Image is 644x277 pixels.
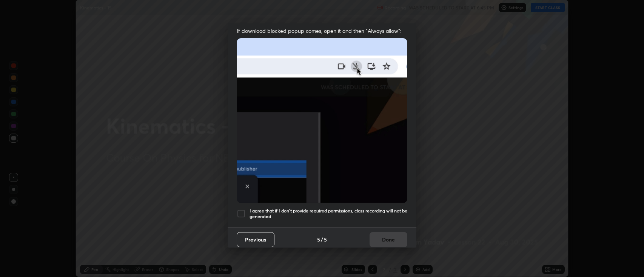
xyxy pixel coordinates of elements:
[237,38,407,203] img: downloads-permission-blocked.gif
[321,235,323,243] h4: /
[324,235,327,243] h4: 5
[317,235,320,243] h4: 5
[250,208,407,220] h5: I agree that if I don't provide required permissions, class recording will not be generated
[237,232,274,247] button: Previous
[237,27,407,34] span: If download blocked popup comes, open it and then "Always allow":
